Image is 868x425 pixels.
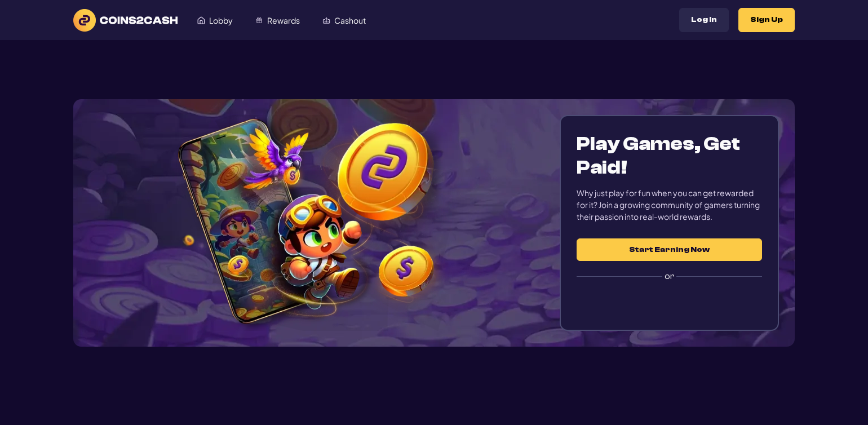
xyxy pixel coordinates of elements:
[73,9,178,32] img: logo text
[679,8,729,32] button: Log In
[209,16,233,24] span: Lobby
[244,10,311,31] a: Rewards
[334,16,366,24] span: Cashout
[267,16,300,24] span: Rewards
[311,10,377,31] a: Cashout
[577,187,762,223] div: Why just play for fun when you can get rewarded for it? Join a growing community of gamers turnin...
[738,8,795,32] button: Sign Up
[577,132,762,179] h1: Play Games, Get Paid!
[186,10,244,31] a: Lobby
[255,16,263,24] img: Rewards
[197,16,205,24] img: Lobby
[322,16,330,24] img: Cashout
[577,238,762,261] button: Start Earning Now
[577,261,762,291] label: or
